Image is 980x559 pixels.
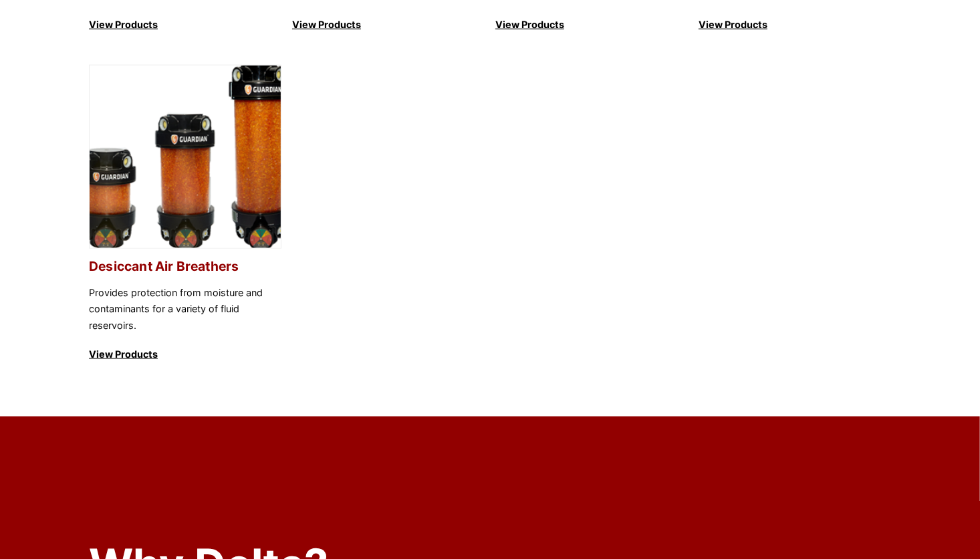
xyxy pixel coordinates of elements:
p: View Products [89,346,281,362]
h2: Desiccant Air Breathers [89,259,281,274]
p: View Products [699,17,891,33]
p: View Products [89,17,281,33]
p: View Products [495,17,688,33]
p: Provides protection from moisture and contaminants for a variety of fluid reservoirs. [89,285,281,334]
img: Desiccant Air Breathers [90,66,281,249]
p: View Products [292,17,485,33]
a: Desiccant Air Breathers Desiccant Air Breathers Provides protection from moisture and contaminant... [89,65,281,363]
